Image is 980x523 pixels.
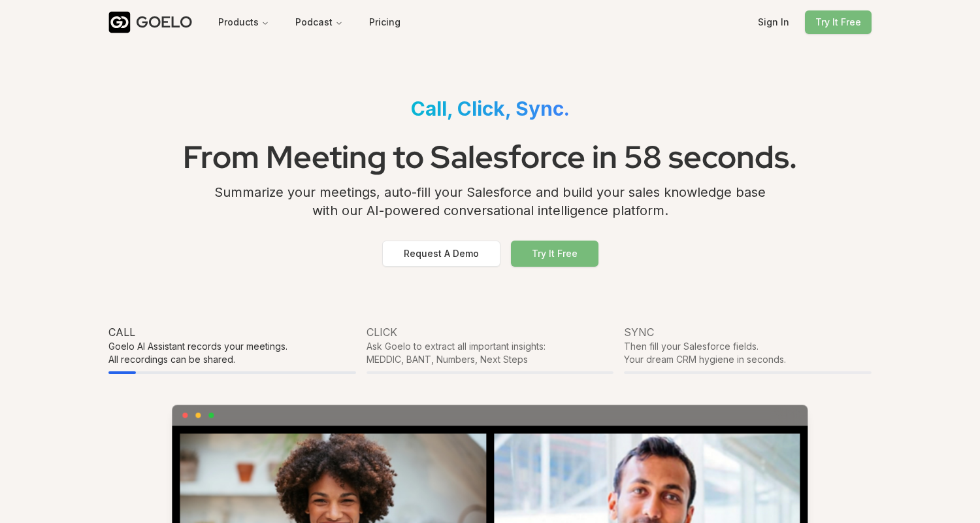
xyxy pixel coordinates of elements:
button: Pricing [359,10,411,34]
div: Click [367,324,614,340]
div: MEDDIC, BANT, Numbers, Next Steps [367,353,614,366]
img: Goelo Logo [108,11,131,33]
button: Products [208,10,280,34]
div: All recordings can be shared. [108,353,356,366]
div: GOELO [136,12,192,33]
div: Call [108,324,356,340]
span: Call, Click, Sync. [411,97,570,120]
div: Summarize your meetings, auto-fill your Salesforce and build your sales knowledge base with our A... [108,183,872,230]
div: Sync [624,324,872,340]
button: Podcast [285,10,353,34]
button: Try It Free [805,10,872,34]
button: Sign In [747,10,800,34]
button: Try It Free [511,241,598,267]
nav: Main [208,10,353,34]
h1: From Meeting to Salesforce in 58 seconds. [108,131,872,183]
div: Your dream CRM hygiene in seconds. [624,353,872,366]
button: Request A Demo [382,241,500,267]
a: GOELO [108,11,203,33]
div: Goelo AI Assistant records your meetings. [108,340,356,353]
div: Ask Goelo to extract all important insights: [367,340,614,353]
div: Then fill your Salesforce fields. [624,340,872,353]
